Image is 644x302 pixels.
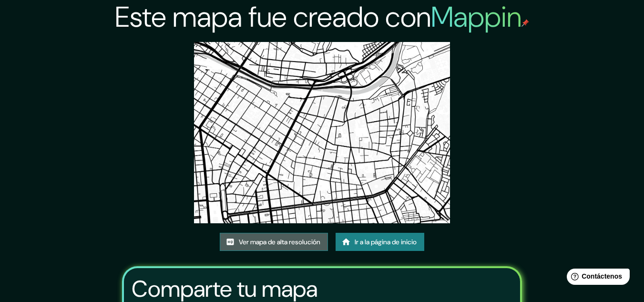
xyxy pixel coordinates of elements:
[559,265,634,292] iframe: Lanzador de widgets de ayuda
[336,233,424,251] a: Ir a la página de inicio
[194,42,450,223] img: created-map
[220,233,328,251] a: Ver mapa de alta resolución
[521,19,529,27] img: pin de mapeo
[239,238,320,246] font: Ver mapa de alta resolución
[355,238,417,246] font: Ir a la página de inicio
